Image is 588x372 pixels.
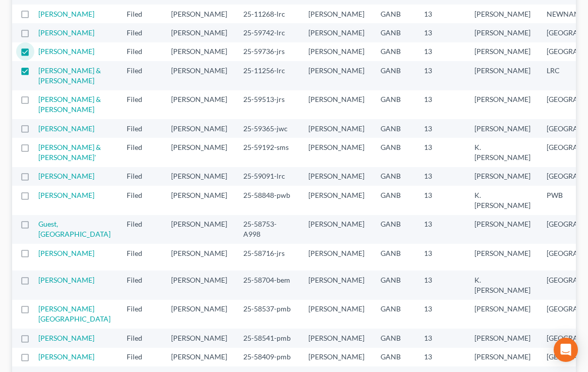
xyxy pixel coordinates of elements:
[300,5,372,23] td: [PERSON_NAME]
[235,5,300,23] td: 25-11268-lrc
[466,271,539,299] td: K. [PERSON_NAME]
[300,42,372,61] td: [PERSON_NAME]
[416,167,466,186] td: 13
[235,271,300,299] td: 25-58704-bem
[235,90,300,119] td: 25-59513-jrs
[416,138,466,167] td: 13
[372,61,416,90] td: GANB
[163,167,235,186] td: [PERSON_NAME]
[466,300,539,329] td: [PERSON_NAME]
[372,348,416,366] td: GANB
[163,23,235,42] td: [PERSON_NAME]
[300,271,372,299] td: [PERSON_NAME]
[119,61,163,90] td: Filed
[416,119,466,138] td: 13
[38,10,94,18] a: [PERSON_NAME]
[235,167,300,186] td: 25-59091-lrc
[300,300,372,329] td: [PERSON_NAME]
[300,186,372,215] td: [PERSON_NAME]
[300,215,372,244] td: [PERSON_NAME]
[163,42,235,61] td: [PERSON_NAME]
[300,167,372,186] td: [PERSON_NAME]
[300,61,372,90] td: [PERSON_NAME]
[466,90,539,119] td: [PERSON_NAME]
[119,167,163,186] td: Filed
[38,47,94,56] a: [PERSON_NAME]
[466,329,539,347] td: [PERSON_NAME]
[38,304,111,323] a: [PERSON_NAME][GEOGRAPHIC_DATA]
[119,271,163,299] td: Filed
[38,95,101,114] a: [PERSON_NAME] & [PERSON_NAME]
[163,244,235,271] td: [PERSON_NAME]
[466,61,539,90] td: [PERSON_NAME]
[163,138,235,167] td: [PERSON_NAME]
[235,23,300,42] td: 25-59742-lrc
[466,215,539,244] td: [PERSON_NAME]
[416,90,466,119] td: 13
[163,186,235,215] td: [PERSON_NAME]
[235,42,300,61] td: 25-59736-jrs
[372,138,416,167] td: GANB
[38,172,94,180] a: [PERSON_NAME]
[372,271,416,299] td: GANB
[372,329,416,347] td: GANB
[163,271,235,299] td: [PERSON_NAME]
[38,124,94,133] a: [PERSON_NAME]
[38,28,94,37] a: [PERSON_NAME]
[38,352,94,361] a: [PERSON_NAME]
[38,276,94,284] a: [PERSON_NAME]
[372,42,416,61] td: GANB
[235,138,300,167] td: 25-59192-sms
[235,61,300,90] td: 25-11256-lrc
[119,348,163,366] td: Filed
[235,186,300,215] td: 25-58848-pwb
[466,5,539,23] td: [PERSON_NAME]
[372,5,416,23] td: GANB
[235,244,300,271] td: 25-58716-jrs
[38,66,101,85] a: [PERSON_NAME] & [PERSON_NAME]
[372,186,416,215] td: GANB
[235,215,300,244] td: 25-58753-A998
[163,61,235,90] td: [PERSON_NAME]
[416,300,466,329] td: 13
[466,244,539,271] td: [PERSON_NAME]
[300,90,372,119] td: [PERSON_NAME]
[119,90,163,119] td: Filed
[119,329,163,347] td: Filed
[372,300,416,329] td: GANB
[163,300,235,329] td: [PERSON_NAME]
[416,186,466,215] td: 13
[300,329,372,347] td: [PERSON_NAME]
[163,215,235,244] td: [PERSON_NAME]
[372,23,416,42] td: GANB
[163,348,235,366] td: [PERSON_NAME]
[466,138,539,167] td: K. [PERSON_NAME]
[38,220,111,238] a: Guest, [GEOGRAPHIC_DATA]
[163,119,235,138] td: [PERSON_NAME]
[163,5,235,23] td: [PERSON_NAME]
[372,167,416,186] td: GANB
[38,334,94,342] a: [PERSON_NAME]
[163,90,235,119] td: [PERSON_NAME]
[466,186,539,215] td: K. [PERSON_NAME]
[466,42,539,61] td: [PERSON_NAME]
[300,138,372,167] td: [PERSON_NAME]
[372,90,416,119] td: GANB
[466,167,539,186] td: [PERSON_NAME]
[416,5,466,23] td: 13
[235,329,300,347] td: 25-58541-pmb
[416,61,466,90] td: 13
[235,300,300,329] td: 25-58537-pmb
[416,23,466,42] td: 13
[554,338,578,362] div: Open Intercom Messenger
[119,119,163,138] td: Filed
[119,215,163,244] td: Filed
[300,23,372,42] td: [PERSON_NAME]
[416,42,466,61] td: 13
[119,138,163,167] td: Filed
[38,143,101,162] a: [PERSON_NAME] & [PERSON_NAME]'
[416,244,466,271] td: 13
[163,329,235,347] td: [PERSON_NAME]
[119,5,163,23] td: Filed
[119,23,163,42] td: Filed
